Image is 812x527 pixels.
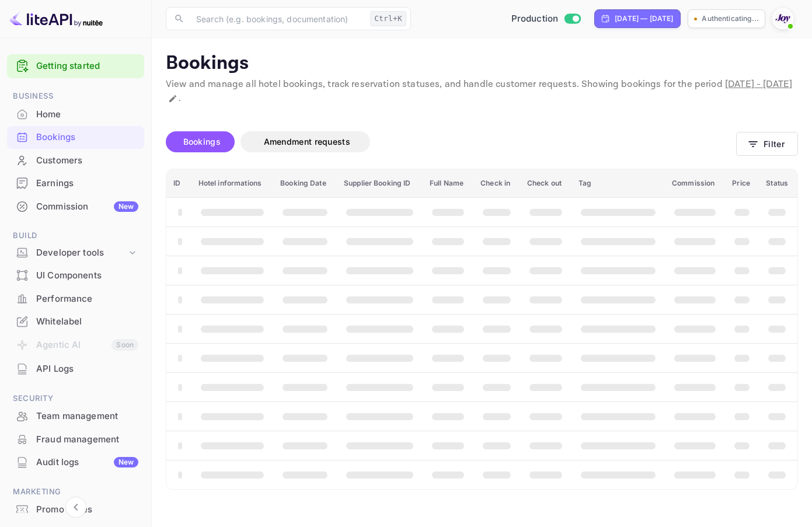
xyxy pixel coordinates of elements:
div: account-settings tabs [166,131,736,152]
th: Supplier Booking ID [337,169,423,198]
p: Authenticating... [702,13,759,24]
th: Status [759,169,797,198]
th: Check out [520,169,571,198]
div: Switch to Sandbox mode [507,12,586,26]
div: Earnings [7,172,144,195]
div: Commission [36,200,138,214]
span: [DATE] - [DATE] [725,78,792,90]
div: Whitelabel [36,315,138,329]
th: Hotel informations [191,169,273,198]
div: Performance [36,292,138,306]
div: Promo codes [7,498,144,521]
th: ID [166,169,191,198]
a: Fraud management [7,428,144,450]
p: Bookings [166,52,798,75]
th: Booking Date [273,169,337,198]
a: Home [7,103,144,125]
div: Earnings [36,177,138,190]
div: Fraud management [36,433,138,446]
div: CommissionNew [7,196,144,218]
a: CommissionNew [7,196,144,217]
div: Home [36,108,138,121]
div: Team management [36,410,138,423]
a: Customers [7,149,144,171]
a: UI Components [7,264,144,286]
a: Audit logsNew [7,451,144,473]
th: Check in [473,169,520,198]
a: Getting started [36,60,138,73]
button: Collapse navigation [65,497,86,518]
div: [DATE] — [DATE] [615,13,673,24]
th: Full Name [423,169,473,198]
a: Team management [7,405,144,427]
div: Bookings [36,131,138,144]
a: Performance [7,288,144,309]
table: booking table [166,169,797,489]
span: Marketing [7,486,144,498]
div: UI Components [7,264,144,287]
span: Business [7,90,144,103]
a: Bookings [7,126,144,148]
div: New [114,201,138,212]
span: Build [7,229,144,242]
a: API Logs [7,358,144,379]
input: Search (e.g. bookings, documentation) [189,7,365,30]
div: Developer tools [7,243,144,263]
span: Amendment requests [264,137,350,146]
div: Whitelabel [7,310,144,333]
div: Ctrl+K [370,11,406,26]
div: Audit logs [36,456,138,469]
a: Whitelabel [7,310,144,332]
a: Promo codes [7,498,144,520]
th: Commission [665,169,725,198]
p: View and manage all hotel bookings, track reservation statuses, and handle customer requests. Sho... [166,78,798,106]
div: Team management [7,405,144,428]
div: Getting started [7,54,144,78]
div: Developer tools [36,246,127,260]
img: With Joy [773,9,792,28]
div: API Logs [36,362,138,376]
button: Change date range [167,93,179,104]
div: Customers [36,154,138,167]
img: LiteAPI logo [9,9,103,28]
span: Production [511,12,559,26]
div: Customers [7,149,144,172]
div: Promo codes [36,503,138,516]
div: UI Components [36,269,138,282]
div: Audit logsNew [7,451,144,474]
div: Bookings [7,126,144,149]
div: API Logs [7,358,144,381]
th: Price [725,169,759,198]
button: Filter [736,132,798,156]
div: Fraud management [7,428,144,451]
div: Home [7,103,144,126]
div: Performance [7,288,144,310]
a: Earnings [7,172,144,194]
div: New [114,457,138,467]
span: Bookings [183,137,221,146]
th: Tag [571,169,665,198]
span: Security [7,392,144,405]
